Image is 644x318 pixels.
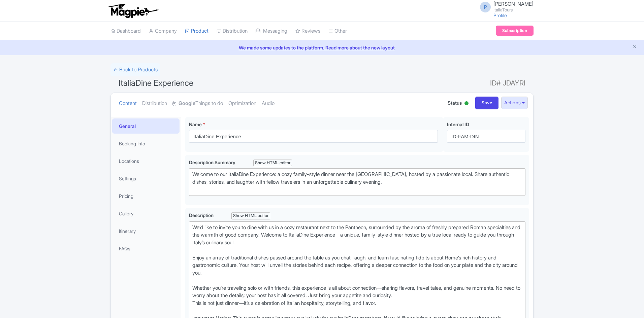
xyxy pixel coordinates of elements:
[493,12,507,18] a: Profile
[112,188,180,204] a: Pricing
[228,93,256,114] a: Optimization
[112,118,180,134] a: General
[231,212,270,219] div: Show HTML editor
[262,93,275,114] a: Audio
[493,8,534,12] small: ItaliaTours
[185,22,208,40] a: Product
[475,97,499,109] input: Save
[447,121,469,127] span: Internal ID
[501,97,528,109] button: Actions
[107,3,159,18] img: logo-ab69f6fb50320c5b225c76a69d11143b.png
[192,171,522,193] div: Welcome to our ItaliaDine Experience: a cozy family-style dinner near the [GEOGRAPHIC_DATA], host...
[295,22,320,40] a: Reviews
[112,171,180,186] a: Settings
[217,22,248,40] a: Distribution
[112,223,180,239] a: Itinerary
[119,93,137,114] a: Content
[112,136,180,151] a: Booking Info
[493,1,534,7] span: [PERSON_NAME]
[172,93,223,114] a: GoogleThings to do
[448,99,462,106] span: Status
[4,44,640,51] a: We made some updates to the platform. Read more about the new layout
[189,121,202,127] span: Name
[112,153,180,169] a: Locations
[328,22,347,40] a: Other
[189,212,215,218] span: Description
[490,76,525,90] span: ID# JDAYRI
[110,63,160,76] a: ← Back to Products
[179,100,195,107] strong: Google
[189,160,236,165] span: Description Summary
[256,22,287,40] a: Messaging
[253,160,292,167] div: Show HTML editor
[480,2,491,12] span: P
[119,78,193,88] span: ItaliaDine Experience
[149,22,177,40] a: Company
[496,26,534,36] a: Subscription
[632,43,637,51] button: Close announcement
[476,1,534,12] a: P [PERSON_NAME] ItaliaTours
[112,241,180,256] a: FAQs
[110,22,141,40] a: Dashboard
[112,206,180,221] a: Gallery
[463,99,470,109] div: Active
[142,93,167,114] a: Distribution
